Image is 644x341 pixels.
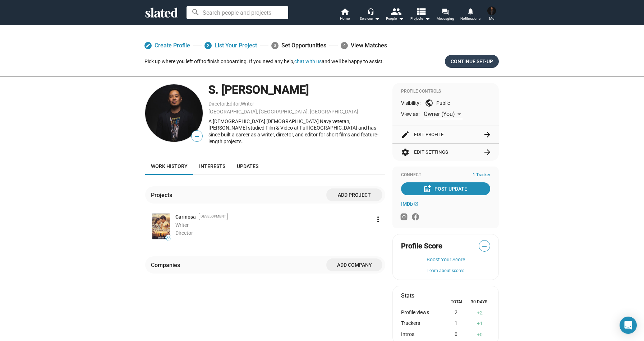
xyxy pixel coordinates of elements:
[433,7,458,23] a: Messaging
[340,7,349,16] mat-icon: home
[373,14,381,23] mat-icon: arrow_drop_down
[360,14,380,23] div: Services
[175,222,189,228] span: Writer
[442,331,469,338] div: 0
[470,331,490,338] div: 0
[620,317,637,334] div: Open Intercom Messenger
[397,14,405,23] mat-icon: arrow_drop_down
[204,39,257,52] a: 2List Your Project
[175,214,196,220] a: Carinosa
[479,242,490,251] span: —
[458,7,483,23] a: Notifications
[187,6,288,19] input: Search people and projects
[208,109,358,115] a: [GEOGRAPHIC_DATA], [GEOGRAPHIC_DATA], [GEOGRAPHIC_DATA]
[423,14,432,23] mat-icon: arrow_drop_down
[341,42,348,49] span: 4
[401,268,490,274] button: Learn about scores
[151,261,183,269] div: Companies
[227,101,240,107] a: Editor
[192,132,202,141] span: —
[401,241,442,251] span: Profile Score
[414,202,418,206] mat-icon: open_in_new
[341,39,387,52] div: View Matches
[401,144,490,161] button: Edit Settings
[199,163,225,169] span: Interests
[326,258,382,271] button: Add Company
[151,163,188,169] span: Work history
[332,258,377,271] span: Add Company
[199,213,228,220] span: Development
[467,8,474,14] mat-icon: notifications
[446,299,468,305] div: Total
[401,111,419,118] span: View as:
[401,309,442,316] div: Profile views
[204,42,212,49] span: 2
[470,320,490,327] div: 1
[166,236,171,240] span: 22
[332,188,377,201] span: Add project
[401,130,410,139] mat-icon: edit
[231,158,264,175] a: Updates
[477,321,480,326] span: +
[152,214,170,239] img: Poster: Carinosa
[401,257,490,262] button: Boost Your Score
[483,5,500,24] button: S. Roy SaringoMe
[424,182,467,195] div: Post Update
[401,126,490,143] button: Edit Profile
[442,320,469,327] div: 1
[391,6,401,17] mat-icon: people
[326,188,382,201] button: Add project
[294,59,322,64] button: chat with us
[470,309,490,316] div: 2
[401,201,413,207] span: IMDb
[401,148,410,157] mat-icon: settings
[240,102,241,106] span: ,
[401,292,414,299] mat-card-title: Stats
[442,309,469,316] div: 2
[460,14,480,23] span: Notifications
[477,310,480,316] span: +
[410,14,430,23] span: Projects
[489,14,494,23] span: Me
[357,7,382,23] button: Services
[145,158,193,175] a: Work history
[151,191,175,199] div: Projects
[208,101,226,107] a: Director
[483,130,492,139] mat-icon: arrow_forward
[271,42,279,49] span: 3
[401,331,442,338] div: Intros
[401,201,418,207] a: IMDb
[416,6,426,17] mat-icon: view_list
[423,184,432,193] mat-icon: post_add
[437,14,454,23] span: Messaging
[445,55,499,68] button: Continue Set-up
[144,58,384,65] div: Pick up where you left off to finish onboarding. If you need any help, and we’ll be happy to assist.
[468,299,490,305] div: 30 Days
[208,118,385,145] div: A [DEMOGRAPHIC_DATA] [DEMOGRAPHIC_DATA] Navy veteran, [PERSON_NAME] studied Film & Video at Full ...
[442,8,448,15] mat-icon: forum
[408,7,433,23] button: Projects
[401,99,490,107] div: Visibility: Public
[477,332,480,337] span: +
[401,89,490,94] div: Profile Controls
[451,55,493,68] span: Continue Set-up
[374,215,382,224] mat-icon: more_vert
[425,99,433,107] mat-icon: public
[401,172,490,178] div: Connect
[340,14,350,23] span: Home
[367,8,374,14] mat-icon: headset_mic
[424,111,455,117] span: Owner (You)
[193,158,231,175] a: Interests
[401,320,442,327] div: Trackers
[386,14,404,23] div: People
[332,7,357,23] a: Home
[175,230,193,236] span: Director
[145,84,203,142] img: S. Roy Saringo
[146,43,151,48] mat-icon: edit
[144,39,190,52] a: Create Profile
[487,6,496,15] img: S. Roy Saringo
[401,182,490,195] button: Post Update
[382,7,408,23] button: People
[483,148,492,157] mat-icon: arrow_forward
[226,102,227,106] span: ,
